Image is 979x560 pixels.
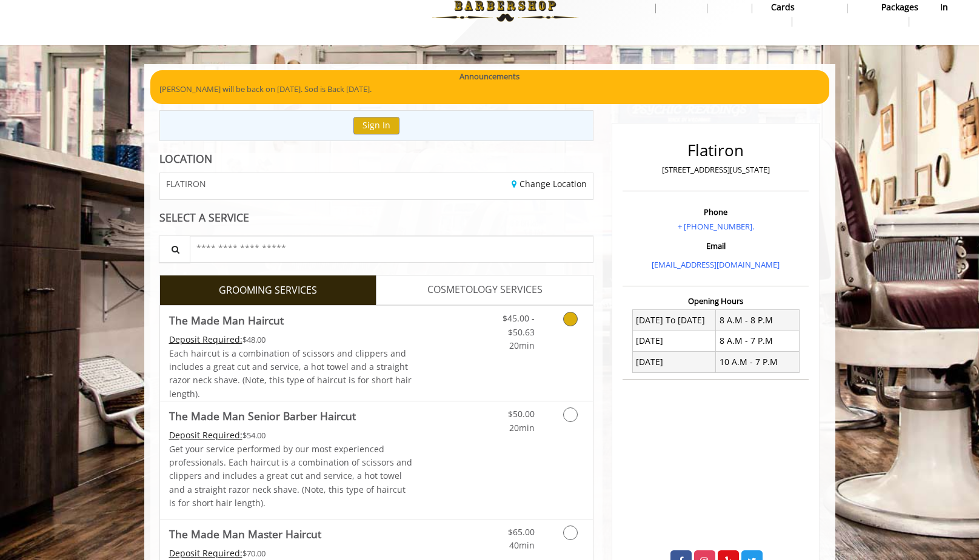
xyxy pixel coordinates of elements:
a: Change Location [512,178,587,189]
b: The Made Man Senior Barber Haircut [169,407,356,424]
span: COSMETOLOGY SERVICES [427,282,543,298]
h3: Email [626,242,806,250]
td: 8 A.M - 7 P.M [716,331,800,351]
button: Sign In [353,117,399,134]
b: The Made Man Haircut [169,312,284,329]
button: Service Search [159,236,190,263]
span: 20min [509,340,535,351]
td: [DATE] To [DATE] [632,310,716,331]
td: 10 A.M - 7 P.M [716,352,800,372]
span: $45.00 - $50.63 [503,312,535,337]
td: [DATE] [632,352,716,372]
span: 40min [509,539,535,551]
a: + [PHONE_NUMBER]. [678,221,754,232]
b: Announcements [459,70,520,83]
p: [PERSON_NAME] will be back on [DATE]. Sod is Back [DATE]. [159,83,820,96]
div: $48.00 [169,333,413,346]
span: This service needs some Advance to be paid before we block your appointment [169,334,242,345]
span: This service needs some Advance to be paid before we block your appointment [169,429,242,441]
span: This service needs some Advance to be paid before we block your appointment [169,547,242,559]
h2: Flatiron [626,142,806,159]
span: FLATIRON [166,179,206,188]
span: GROOMING SERVICES [219,283,317,298]
p: Get your service performed by our most experienced professionals. Each haircut is a combination o... [169,443,413,510]
div: SELECT A SERVICE [159,212,594,223]
div: $70.00 [169,547,413,560]
div: $54.00 [169,429,413,442]
a: [EMAIL_ADDRESS][DOMAIN_NAME] [652,259,780,270]
td: [DATE] [632,331,716,351]
span: 20min [509,422,535,433]
p: [STREET_ADDRESS][US_STATE] [626,163,806,176]
h3: Phone [626,208,806,216]
td: 8 A.M - 8 P.M [716,310,800,331]
span: $65.00 [508,526,535,538]
span: Each haircut is a combination of scissors and clippers and includes a great cut and service, a ho... [169,348,412,400]
span: $50.00 [508,408,535,420]
h3: Opening Hours [623,297,809,305]
b: The Made Man Master Haircut [169,525,321,542]
b: LOCATION [159,151,212,166]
